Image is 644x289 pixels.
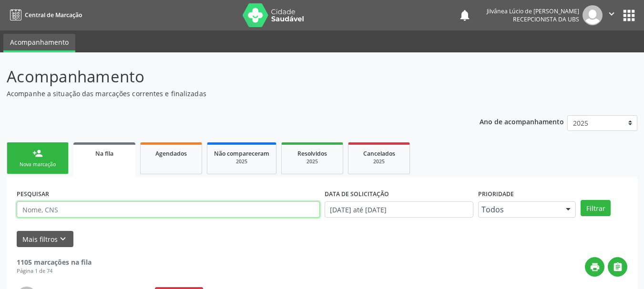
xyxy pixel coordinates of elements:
div: Nova marcação [14,161,61,168]
strong: 1105 marcações na fila [17,258,92,267]
label: PESQUISAR [17,187,49,201]
span: Não compareceram [214,149,269,158]
button:  [603,5,621,25]
input: Nome, CNS [17,201,320,218]
button: Filtrar [581,200,611,216]
button:  [608,257,627,277]
span: Central de Marcação [25,11,82,19]
span: Resolvidos [297,149,327,158]
span: Agendados [155,149,187,158]
button: apps [621,7,637,24]
button: notifications [458,9,471,22]
div: person_add [32,148,43,159]
span: Na fila [95,149,113,158]
div: 2025 [214,158,269,165]
div: Jilvânea Lúcio de [PERSON_NAME] [487,7,579,15]
p: Acompanhe a situação das marcações correntes e finalizadas [7,89,448,99]
div: 2025 [288,158,336,165]
p: Acompanhamento [7,65,448,89]
div: Página 1 de 74 [17,267,92,275]
a: Acompanhamento [3,34,75,52]
img: img [583,5,603,25]
p: Ano de acompanhamento [480,115,564,127]
div: 2025 [355,158,403,165]
i:  [606,9,617,19]
span: Cancelados [363,149,395,158]
label: DATA DE SOLICITAÇÃO [325,187,389,201]
i: print [590,262,600,272]
i:  [613,262,623,272]
input: Selecione um intervalo [325,201,474,218]
button: print [585,257,604,277]
label: Prioridade [478,187,514,201]
a: Central de Marcação [7,7,82,23]
i: keyboard_arrow_down [58,234,68,244]
span: Recepcionista da UBS [513,15,579,23]
span: Todos [481,205,556,214]
button: Mais filtroskeyboard_arrow_down [17,231,73,248]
